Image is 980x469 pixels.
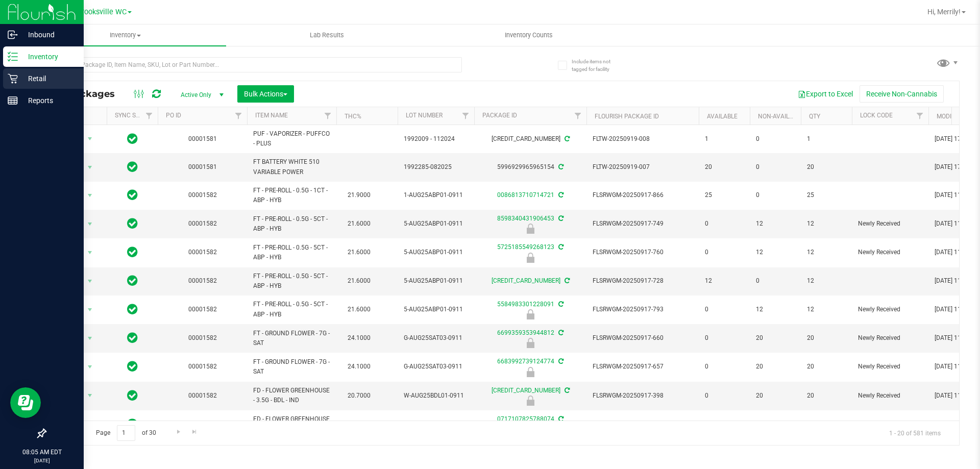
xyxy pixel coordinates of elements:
span: Sync from Compliance System [557,301,563,308]
span: 0 [705,419,744,429]
span: Sync from Compliance System [563,387,570,394]
a: 00001582 [188,363,217,370]
span: 12 [807,276,846,286]
div: Newly Received [473,367,588,377]
span: 1992009 - 112024 [404,134,468,144]
span: select [84,417,96,431]
span: Sync from Compliance System [557,215,563,222]
a: 00001581 [188,163,217,170]
a: Filter [912,107,928,125]
span: FT - PRE-ROLL - 0.5G - 5CT - ABP - HYB [253,214,330,234]
a: 6683992739124774 [497,358,554,365]
a: Qty [809,113,820,120]
span: Sync from Compliance System [557,243,563,251]
a: 00001581 [188,135,217,142]
span: Page of 30 [87,425,164,441]
div: Newly Received [473,338,588,348]
span: Sync from Compliance System [557,163,563,170]
a: 5584983301228091 [497,301,554,308]
a: 6699359353944812 [497,329,554,336]
span: 20 [807,162,846,172]
span: 20 [807,419,846,429]
a: Lot Number [406,112,443,119]
span: In Sync [127,160,138,174]
span: FLSRWGM-20250917-793 [593,305,693,314]
a: 0717107825788074 [497,415,554,423]
span: In Sync [127,302,138,316]
span: Sync from Compliance System [563,135,570,142]
inline-svg: Retail [8,73,18,84]
a: Flourish Package ID [595,113,659,120]
span: Newly Received [858,333,922,343]
inline-svg: Inbound [8,30,18,40]
a: 00001582 [188,249,217,256]
span: FT - GROUND FLOWER - 7G - SAT [253,329,330,348]
input: Search Package ID, Item Name, SKU, Lot or Part Number... [45,57,462,72]
div: Newly Received [473,309,588,319]
a: Inventory [24,24,226,46]
span: Sync from Compliance System [557,415,563,423]
span: 21.6000 [342,302,376,317]
a: Available [707,113,738,120]
span: 20 [807,333,846,343]
span: 20 [756,391,795,401]
span: G-AUG25SAT03-0911 [404,362,468,372]
a: THC% [345,113,361,120]
span: select [84,160,96,175]
span: FLTW-20250919-008 [593,134,693,144]
span: Newly Received [858,248,922,257]
a: Go to the next page [171,425,186,439]
span: Brooksville WC [77,8,127,16]
span: FT - PRE-ROLL - 0.5G - 5CT - ABP - HYB [253,271,330,291]
span: select [84,132,96,146]
div: 5996929965965154 [473,162,588,172]
span: 20.7000 [342,388,376,403]
iframe: Resource center [10,387,41,418]
span: FLTW-20250919-007 [593,162,693,172]
span: In Sync [127,388,138,403]
span: 0 [705,305,744,314]
a: PO ID [166,112,181,119]
span: 12 [756,305,795,314]
span: 12 [756,219,795,229]
span: 25 [807,190,846,200]
span: Inventory [24,31,226,40]
span: 21.6000 [342,274,376,288]
a: Lock Code [860,112,893,119]
button: Receive Non-Cannabis [860,85,944,103]
span: FLSRWGM-20250917-660 [593,333,693,343]
p: Retail [18,72,79,85]
a: Lab Results [226,24,428,46]
span: 20 [807,362,846,372]
span: Newly Received [858,305,922,314]
span: 0 [705,362,744,372]
div: Newly Received [473,253,588,263]
span: 0 [705,248,744,257]
span: 1992285-082025 [404,162,468,172]
span: All Packages [53,88,125,100]
span: 0 [705,333,744,343]
span: In Sync [127,245,138,259]
a: Package ID [482,112,517,119]
button: Export to Excel [791,85,860,103]
p: Inbound [18,29,79,41]
span: select [84,331,96,345]
span: FD - FLOWER GREENHOUSE - 3.5G - BDL - IND [253,386,330,405]
span: In Sync [127,359,138,374]
inline-svg: Reports [8,95,18,106]
span: FT BATTERY WHITE 510 VARIABLE POWER [253,157,330,177]
a: Item Name [255,112,288,119]
span: In Sync [127,216,138,231]
span: W-AUG25BDL01-0911 [404,391,468,401]
p: Inventory [18,51,79,63]
span: select [84,217,96,231]
a: 00001582 [188,277,217,284]
span: 12 [756,248,795,257]
span: 0 [756,134,795,144]
span: 24.1000 [342,359,376,374]
span: FT - PRE-ROLL - 0.5G - 1CT - ABP - HYB [253,186,330,205]
span: In Sync [127,417,138,431]
a: Sync Status [115,112,154,119]
span: Newly Received [858,219,922,229]
span: Lab Results [296,31,358,40]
